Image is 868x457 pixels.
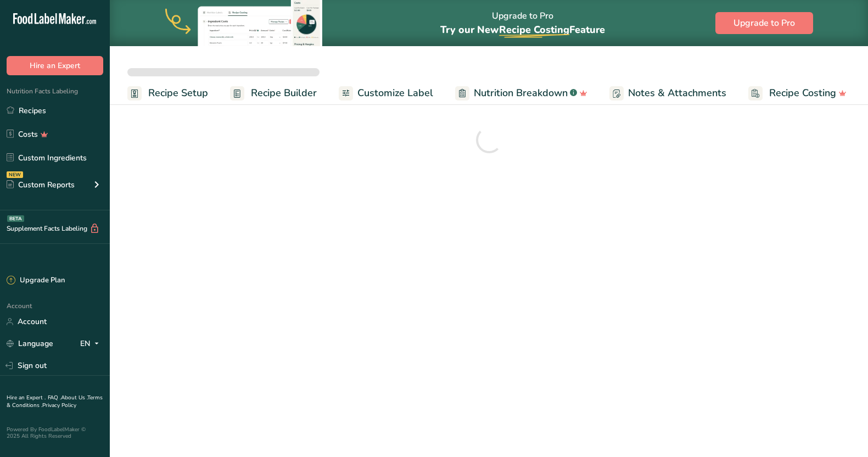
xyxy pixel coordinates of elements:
[609,81,726,105] a: Notes & Attachments
[7,394,46,402] a: Hire an Expert .
[7,179,75,191] div: Custom Reports
[357,86,433,101] span: Customize Label
[61,394,87,402] a: About Us .
[251,86,317,101] span: Recipe Builder
[7,334,53,353] a: Language
[733,16,795,30] span: Upgrade to Pro
[127,81,208,105] a: Recipe Setup
[7,56,103,75] button: Hire an Expert
[715,12,813,34] button: Upgrade to Pro
[7,215,24,222] div: BETA
[474,86,568,101] span: Nutrition Breakdown
[80,337,103,350] div: EN
[628,86,726,101] span: Notes & Attachments
[748,81,847,105] a: Recipe Costing
[148,86,208,101] span: Recipe Setup
[440,23,605,36] span: Try our New Feature
[7,275,65,286] div: Upgrade Plan
[769,86,836,101] span: Recipe Costing
[499,23,569,36] span: Recipe Costing
[42,402,76,409] a: Privacy Policy
[339,81,433,105] a: Customize Label
[7,394,103,409] a: Terms & Conditions .
[7,171,23,178] div: NEW
[7,426,103,439] div: Powered By FoodLabelMaker © 2025 All Rights Reserved
[48,394,61,402] a: FAQ .
[440,1,605,46] div: Upgrade to Pro
[230,81,317,105] a: Recipe Builder
[455,81,587,105] a: Nutrition Breakdown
